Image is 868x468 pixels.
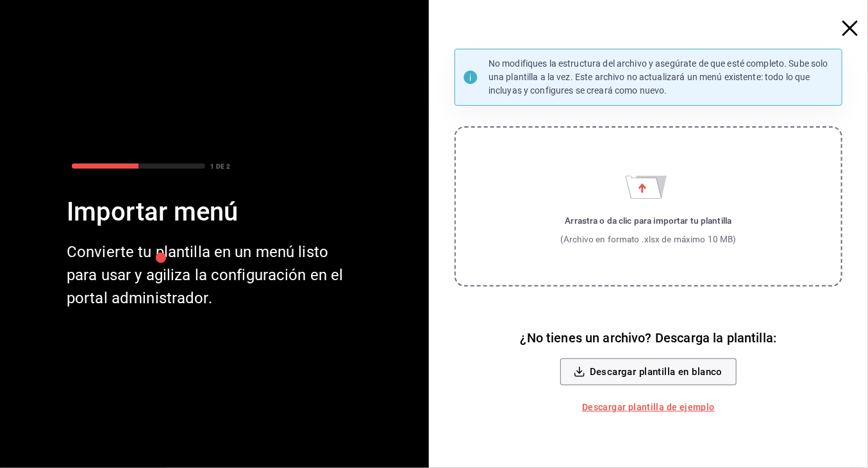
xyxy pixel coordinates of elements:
div: Importar menú [67,194,354,230]
label: Importar menú [455,126,842,287]
div: Arrastra o da clic para importar tu plantilla [560,214,737,227]
button: Descargar plantilla en blanco [560,358,737,385]
div: 1 DE 2 [210,162,230,171]
p: No modifiques la estructura del archivo y asegúrate de que esté completo. Sube solo una plantilla... [488,57,834,97]
div: (Archivo en formato .xlsx de máximo 10 MB) [560,233,737,246]
a: Descargar plantilla de ejemplo [577,396,720,419]
h6: ¿No tienes un archivo? Descarga la plantilla: [521,328,777,348]
div: Convierte tu plantilla en un menú listo para usar y agiliza la configuración en el portal adminis... [67,240,354,310]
